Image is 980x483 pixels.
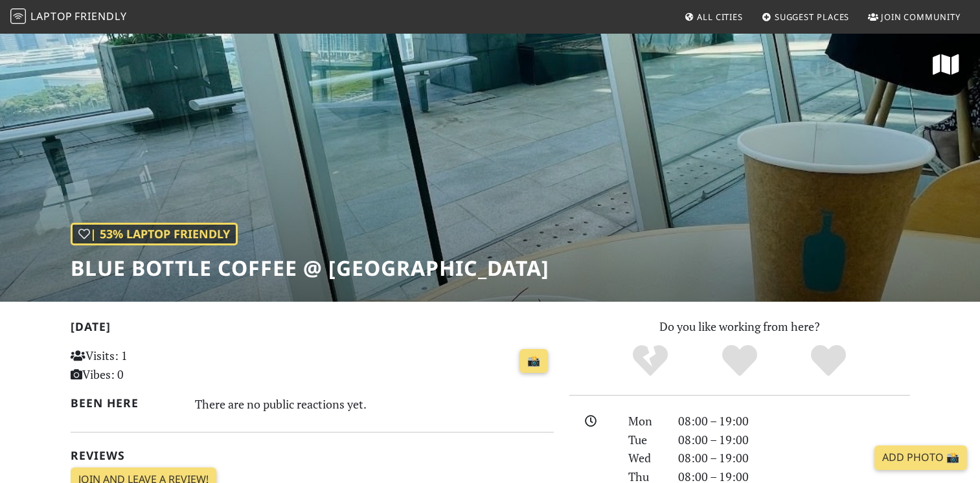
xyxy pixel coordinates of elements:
[74,9,126,23] span: Friendly
[71,396,180,410] h2: Been here
[71,256,549,280] h1: Blue Bottle Coffee @ [GEOGRAPHIC_DATA]
[670,412,918,431] div: 08:00 – 19:00
[71,346,222,384] p: Visits: 1 Vibes: 0
[863,5,966,28] a: Join Community
[569,317,910,336] p: Do you like working from here?
[775,11,850,23] span: Suggest Places
[519,349,548,374] a: 📸
[784,343,873,379] div: Definitely!
[71,320,554,339] h2: [DATE]
[695,343,784,379] div: Yes
[881,11,961,23] span: Join Community
[30,9,73,23] span: Laptop
[621,431,670,449] div: Tue
[621,412,670,431] div: Mon
[679,5,748,28] a: All Cities
[697,11,743,23] span: All Cities
[71,223,238,245] div: | 53% Laptop Friendly
[10,8,26,24] img: LaptopFriendly
[71,449,554,462] h2: Reviews
[670,449,918,467] div: 08:00 – 19:00
[195,394,554,414] div: There are no public reactions yet.
[606,343,695,379] div: No
[670,431,918,449] div: 08:00 – 19:00
[10,6,127,28] a: LaptopFriendly LaptopFriendly
[757,5,855,28] a: Suggest Places
[874,445,967,470] a: Add Photo 📸
[621,449,670,467] div: Wed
